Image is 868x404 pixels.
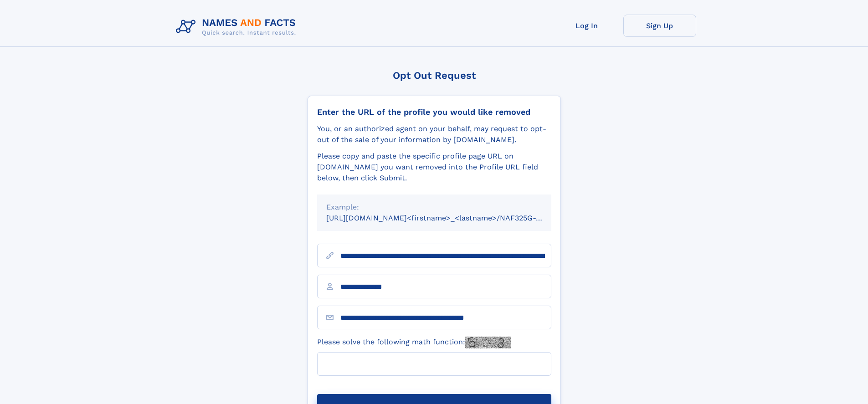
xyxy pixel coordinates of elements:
[326,214,569,222] small: [URL][DOMAIN_NAME]<firstname>_<lastname>/NAF325G-xxxxxxxx
[317,151,551,184] div: Please copy and paste the specific profile page URL on [DOMAIN_NAME] you want removed into the Pr...
[308,70,561,81] div: Opt Out Request
[317,107,551,117] div: Enter the URL of the profile you would like removed
[326,202,542,213] div: Example:
[317,123,551,145] div: You, or an authorized agent on your behalf, may request to opt-out of the sale of your informatio...
[172,15,303,39] img: Logo Names and Facts
[550,15,623,37] a: Log In
[623,15,696,37] a: Sign Up
[317,337,511,348] label: Please solve the following math function:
